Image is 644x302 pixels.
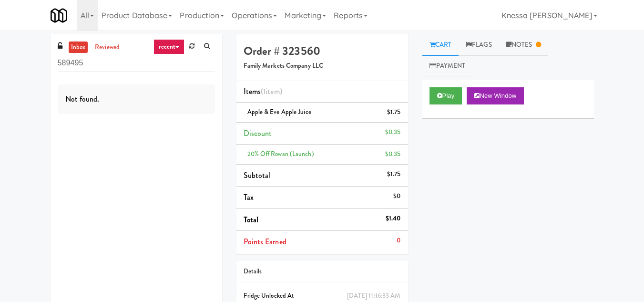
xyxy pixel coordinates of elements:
div: Fridge Unlocked At [244,290,401,302]
span: Apple & Eve Apple Juice [247,107,311,116]
span: Points Earned [244,236,286,247]
a: Cart [422,34,459,56]
button: New Window [467,87,524,104]
a: Payment [422,55,473,77]
a: reviewed [92,42,122,53]
h4: Order # 323560 [244,45,401,57]
span: Discount [244,128,272,139]
div: Details [244,266,401,278]
span: Items [244,86,282,97]
img: Micromart [51,7,67,24]
span: Subtotal [244,170,271,181]
span: Not found. [65,94,100,104]
div: $1.40 [386,213,401,225]
div: $0.35 [385,126,401,138]
div: $0 [393,190,400,202]
div: [DATE] 11:16:33 AM [347,290,401,302]
span: (1 ) [261,86,282,97]
div: 0 [397,235,400,247]
h5: Family Markets Company LLC [244,62,401,70]
a: Notes [499,34,549,56]
button: Play [429,87,462,104]
div: $1.75 [387,106,401,118]
a: recent [153,39,185,54]
div: $0.35 [385,148,401,160]
span: Tax [244,192,254,203]
ng-pluralize: item [266,86,279,97]
a: Flags [459,34,499,56]
input: Search vision orders [58,54,215,72]
span: 20% Off Rowan (launch) [247,149,314,158]
div: $1.75 [387,168,401,180]
span: Total [244,214,259,225]
a: inbox [69,42,88,53]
